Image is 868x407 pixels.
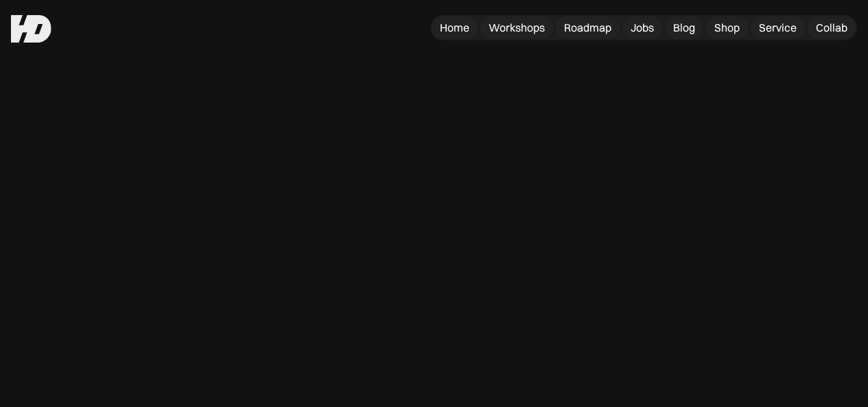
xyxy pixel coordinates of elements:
[622,16,662,39] a: Jobs
[808,16,856,39] a: Collab
[489,21,545,35] div: Workshops
[440,21,469,35] div: Home
[706,16,748,39] a: Shop
[714,21,740,35] div: Shop
[759,21,797,35] div: Service
[751,16,805,39] a: Service
[816,21,847,35] div: Collab
[631,21,654,35] div: Jobs
[665,16,703,39] a: Blog
[673,21,695,35] div: Blog
[556,16,620,39] a: Roadmap
[480,16,553,39] a: Workshops
[432,16,478,39] a: Home
[564,21,611,35] div: Roadmap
